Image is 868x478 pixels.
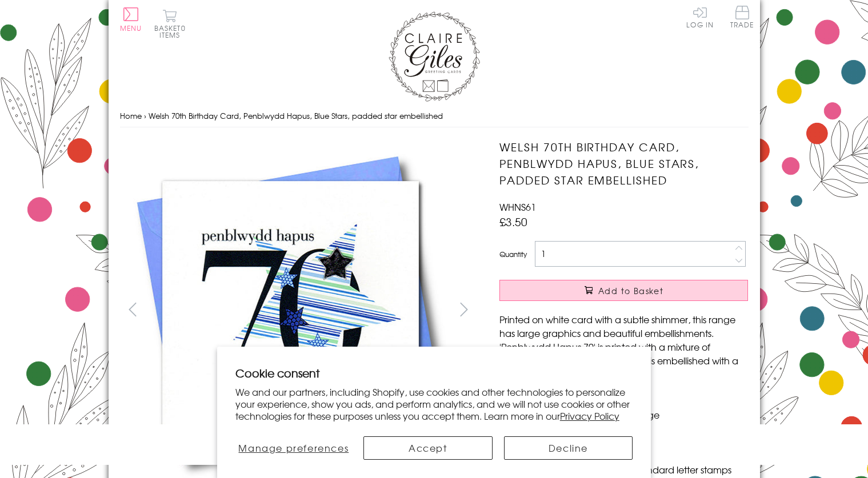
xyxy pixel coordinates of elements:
h2: Cookie consent [235,365,633,381]
button: next [451,296,477,322]
span: › [144,110,146,121]
p: We and our partners, including Shopify, use cookies and other technologies to personalize your ex... [235,386,633,421]
span: Manage preferences [238,441,349,455]
label: Quantity [499,249,527,259]
img: Claire Giles Greetings Cards [389,11,480,102]
span: Trade [730,6,754,28]
button: Menu [120,7,142,31]
button: Basket0 items [154,9,186,38]
button: Manage preferences [235,436,352,460]
nav: breadcrumbs [120,105,749,128]
span: £3.50 [499,214,527,230]
a: Home [120,110,142,121]
button: Accept [363,436,493,460]
a: Privacy Policy [560,409,619,423]
button: Add to Basket [499,280,748,301]
span: Menu [120,23,142,33]
h1: Welsh 70th Birthday Card, Penblwydd Hapus, Blue Stars, padded star embellished [499,139,748,188]
button: prev [120,296,146,322]
span: Add to Basket [598,285,663,296]
button: Decline [504,436,633,460]
span: Welsh 70th Birthday Card, Penblwydd Hapus, Blue Stars, padded star embellished [149,110,443,121]
span: 0 items [159,23,186,40]
span: WHNS61 [499,200,536,214]
a: Log In [686,6,714,28]
p: Printed on white card with a subtle shimmer, this range has large graphics and beautiful embellis... [499,312,748,381]
a: Trade [730,6,754,30]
